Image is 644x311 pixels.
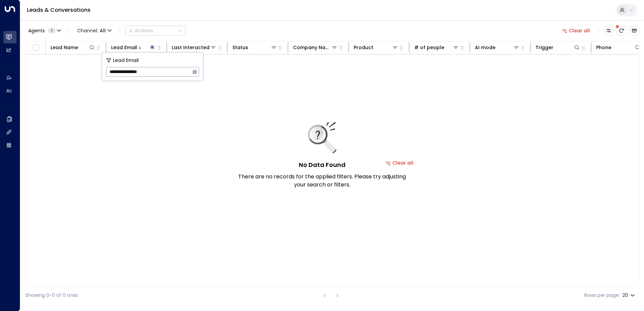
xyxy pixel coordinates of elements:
div: Actions [128,28,153,34]
div: Company Name [293,43,338,51]
span: 1 [47,28,56,33]
p: There are no records for the applied filters. Please try adjusting your search or filters. [238,173,406,189]
h5: No Data Found [299,160,346,169]
div: Product [354,43,398,51]
div: AI mode [475,43,520,51]
div: Status [232,43,277,51]
div: Trigger [536,43,553,51]
div: Lead Email [111,43,137,51]
button: Archived Leads [630,26,639,35]
a: Leads & Conversations [27,6,91,14]
div: Product [354,43,373,51]
button: Clear all [559,26,593,35]
span: All [100,28,106,33]
div: Phone [596,43,611,51]
button: Actions [125,26,186,36]
div: Phone [596,43,641,51]
div: # of people [414,43,444,51]
button: Customize [604,26,613,35]
div: Trigger [536,43,580,51]
div: Last Interacted [172,43,210,51]
div: Lead Email [111,43,156,51]
div: Lead Name [51,43,95,51]
label: Rows per page: [584,292,620,299]
button: Agents1 [25,26,63,35]
div: Last Interacted [172,43,217,51]
span: Toggle select all [31,44,40,52]
span: Lead Email [113,57,139,64]
div: AI mode [475,43,495,51]
span: There are new threads available. Refresh the grid to view the latest updates. [617,26,626,35]
span: Agents [28,28,45,33]
button: Channel:All [74,26,114,35]
div: Showing 0-0 of 0 rows [25,292,78,299]
div: # of people [414,43,459,51]
div: Status [232,43,248,51]
div: Button group with a nested menu [125,26,186,36]
div: Company Name [293,43,331,51]
nav: pagination navigation [320,291,342,300]
span: Channel: [74,26,114,35]
div: Lead Name [51,43,78,51]
div: 20 [622,290,636,300]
